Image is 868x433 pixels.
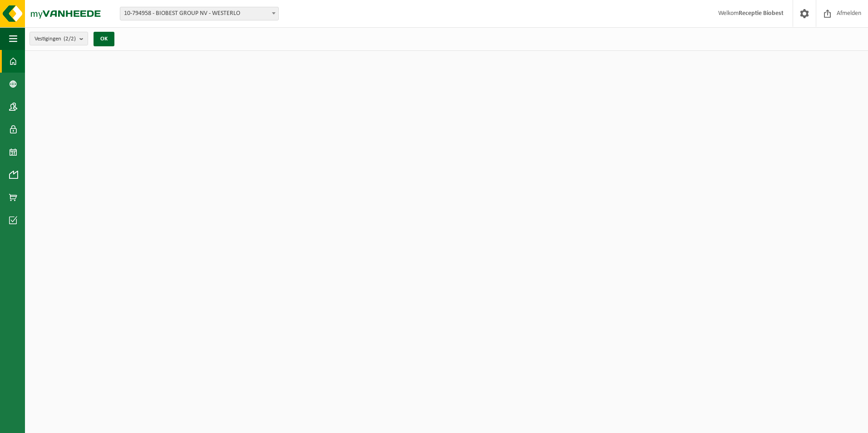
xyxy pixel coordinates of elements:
strong: Receptie Biobest [739,10,784,17]
span: 10-794958 - BIOBEST GROUP NV - WESTERLO [120,7,278,20]
button: Vestigingen(2/2) [30,32,88,45]
count: (2/2) [64,36,76,42]
button: OK [94,32,114,46]
span: 10-794958 - BIOBEST GROUP NV - WESTERLO [120,7,279,20]
span: Vestigingen [35,32,76,46]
